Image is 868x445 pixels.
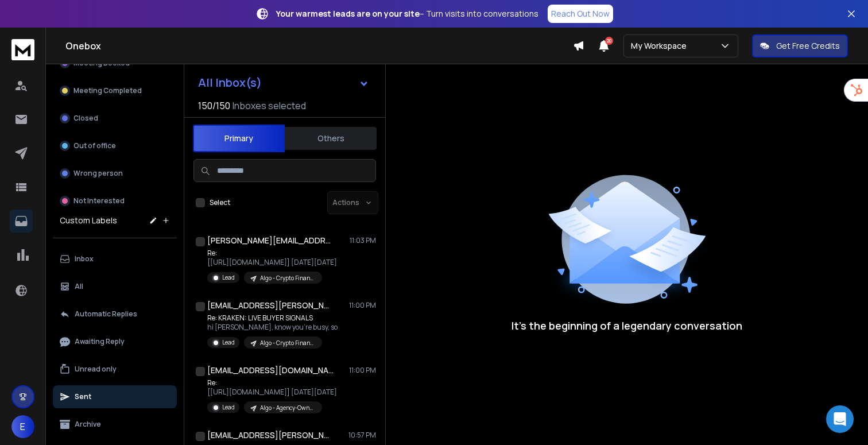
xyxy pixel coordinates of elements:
[53,247,177,270] button: Inbox
[285,126,377,151] button: Others
[60,215,117,226] h3: Custom Labels
[511,318,742,334] p: It’s the beginning of a legendary conversation
[75,309,137,319] p: Automatic Replies
[73,141,116,150] p: Out of office
[198,77,262,88] h1: All Inbox(s)
[207,429,334,441] h1: [EMAIL_ADDRESS][PERSON_NAME][DOMAIN_NAME]
[65,39,573,53] h1: Onebox
[73,86,142,95] p: Meeting Completed
[207,249,337,258] p: Re:
[53,358,177,381] button: Unread only
[207,235,334,246] h1: [PERSON_NAME][EMAIL_ADDRESS][PERSON_NAME][DOMAIN_NAME]
[73,114,98,123] p: Closed
[75,392,91,401] p: Sent
[207,258,337,267] p: [[URL][DOMAIN_NAME]] [DATE][DATE]
[53,162,177,185] button: Wrong person
[207,314,338,323] p: Re: KRAKEN: LIVE BUYER SIGNALS
[207,388,337,397] p: [[URL][DOMAIN_NAME]] [DATE][DATE]
[349,366,376,375] p: 11:00 PM
[348,431,376,440] p: 10:57 PM
[53,134,177,157] button: Out of office
[222,273,235,282] p: Lead
[75,420,101,429] p: Archive
[605,37,613,45] span: 20
[73,196,125,206] p: Not Interested
[222,403,235,412] p: Lead
[232,99,306,113] h3: Inboxes selected
[260,339,315,347] p: Algo - Crypto Financial Services
[260,404,315,412] p: Algo - Agency-Owner Hyperpersonalized Outreach – [DATE]
[350,236,376,245] p: 11:03 PM
[53,189,177,212] button: Not Interested
[75,365,117,374] p: Unread only
[193,125,285,152] button: Primary
[260,274,315,283] p: Algo - Crypto Financial Services
[222,338,235,347] p: Lead
[11,415,34,438] button: E
[75,282,83,291] p: All
[75,337,125,346] p: Awaiting Reply
[53,79,177,102] button: Meeting Completed
[776,40,840,52] p: Get Free Credits
[548,5,613,23] a: Reach Out Now
[752,34,848,57] button: Get Free Credits
[276,8,420,19] strong: Your warmest leads are on your site
[207,323,338,332] p: hi [PERSON_NAME], know you’re busy, so
[207,365,334,376] h1: [EMAIL_ADDRESS][DOMAIN_NAME]
[53,275,177,298] button: All
[207,378,337,388] p: Re:
[53,413,177,436] button: Archive
[189,71,378,94] button: All Inbox(s)
[631,40,691,52] p: My Workspace
[551,8,610,20] p: Reach Out Now
[198,99,230,113] span: 150 / 150
[349,301,376,310] p: 11:00 PM
[75,254,94,264] p: Inbox
[826,405,854,433] div: Open Intercom Messenger
[53,330,177,353] button: Awaiting Reply
[53,385,177,408] button: Sent
[53,107,177,130] button: Closed
[73,169,123,178] p: Wrong person
[210,198,230,207] label: Select
[276,8,538,20] p: – Turn visits into conversations
[11,39,34,60] img: logo
[207,300,334,311] h1: [EMAIL_ADDRESS][PERSON_NAME][DOMAIN_NAME]
[53,303,177,326] button: Automatic Replies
